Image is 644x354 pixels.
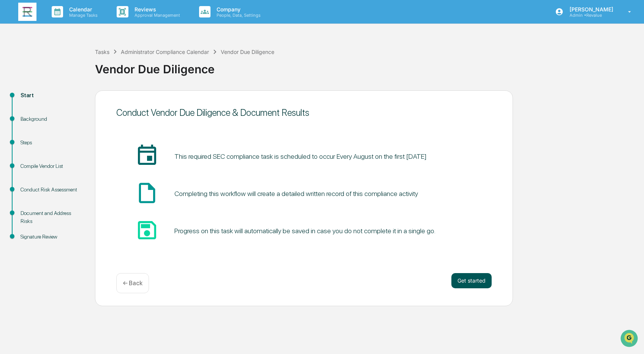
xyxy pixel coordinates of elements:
iframe: Open customer support [620,329,640,349]
a: 🖐️Preclearance [5,93,52,106]
span: Attestations [63,96,94,103]
p: [PERSON_NAME] [563,6,617,13]
button: Start new chat [129,60,138,70]
p: Reviews [128,6,184,13]
p: Admin • Revalue [563,13,617,18]
span: Data Lookup [15,110,48,118]
div: 🔎 [8,111,14,117]
img: logo [18,3,36,21]
div: Progress on this task will automatically be saved in case you do not complete it in a single go. [174,227,435,235]
div: Background [21,115,83,123]
div: Completing this workflow will create a detailed written record of this compliance activity [174,190,418,198]
p: Manage Tasks [63,13,101,18]
div: Start [21,92,83,100]
div: Steps [21,139,83,147]
div: Compile Vendor List [21,162,83,170]
div: Document and Address Risks [21,209,83,225]
div: Conduct Vendor Due Diligence & Document Results [116,107,492,118]
div: 🖐️ [8,96,14,103]
div: We're available if you need us! [26,66,96,72]
img: 1746055101610-c473b297-6a78-478c-a979-82029cc54cd1 [8,58,21,72]
a: Powered byPylon [54,128,92,134]
div: Vendor Due Diligence [221,49,274,55]
pre: This required SEC compliance task is scheduled to occur Every August on the first [DATE] [174,151,427,161]
p: Approval Management [128,13,184,18]
p: How can we help? [8,16,138,28]
div: Administrator Compliance Calendar [121,49,209,55]
p: People, Data, Settings [210,13,264,18]
button: Get started [451,273,492,288]
span: save_icon [135,218,159,242]
p: Company [210,6,264,13]
p: ← Back [123,280,142,287]
div: Signature Review [21,233,83,241]
div: Start new chat [26,58,125,66]
a: 🔎Data Lookup [5,107,51,121]
span: Preclearance [15,96,49,103]
div: Tasks [95,49,109,55]
div: Vendor Due Diligence [95,56,640,76]
span: insert_drive_file_icon [135,181,159,205]
div: 🗄️ [55,96,61,103]
span: Pylon [76,129,92,134]
a: 🗄️Attestations [52,93,97,106]
div: Conduct Risk Assessment [21,186,83,194]
p: Calendar [63,6,101,13]
span: insert_invitation_icon [135,144,159,168]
